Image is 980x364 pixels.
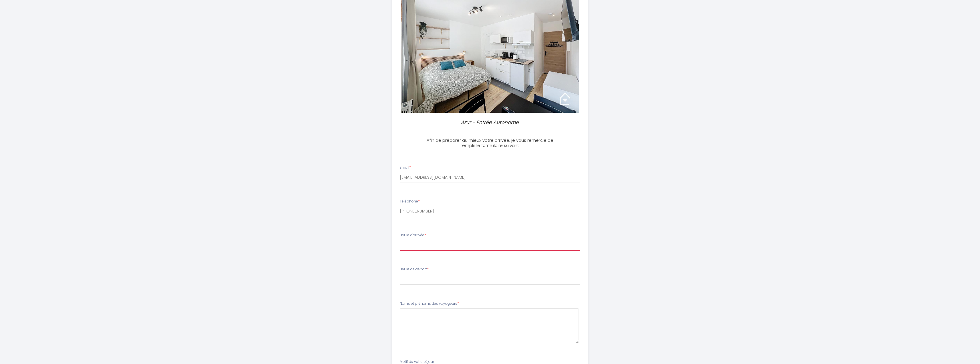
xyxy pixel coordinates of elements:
[426,138,554,148] h3: Afin de préparer au mieux votre arrivée, je vous remercie de remplir le formulaire suivant
[400,165,411,170] label: Email
[400,233,426,238] label: Heure d'arrivée
[429,119,551,126] p: Azur - Entrée Autonome
[400,301,459,306] label: Noms et prénoms des voyageurs
[400,267,429,272] label: Heure de départ
[400,199,420,204] label: Téléphone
